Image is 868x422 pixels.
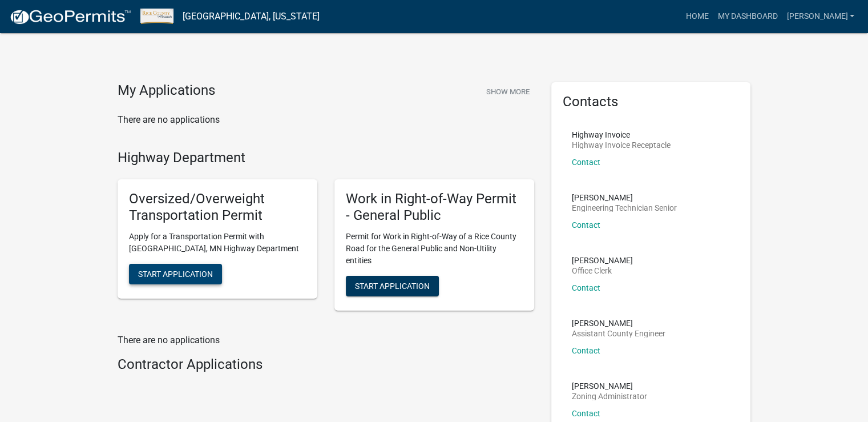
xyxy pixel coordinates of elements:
h5: Oversized/Overweight Transportation Permit [129,191,306,224]
button: Start Application [129,264,222,284]
span: Start Application [138,269,213,278]
h5: Work in Right-of-Way Permit - General Public [346,191,523,224]
a: Contact [572,346,600,355]
h4: Contractor Applications [118,356,534,373]
p: Highway Invoice Receptacle [572,141,671,149]
a: [PERSON_NAME] [782,6,859,27]
p: [PERSON_NAME] [572,256,633,264]
a: [GEOGRAPHIC_DATA], [US_STATE] [183,7,320,26]
p: Highway Invoice [572,131,671,139]
button: Start Application [346,276,439,296]
a: Contact [572,158,600,167]
p: There are no applications [118,333,534,347]
p: Assistant County Engineer [572,329,665,337]
button: Show More [482,82,534,101]
a: Contact [572,409,600,418]
a: Contact [572,283,600,292]
a: Contact [572,220,600,230]
p: Engineering Technician Senior [572,204,677,212]
p: There are no applications [118,113,534,127]
p: Office Clerk [572,267,633,275]
p: [PERSON_NAME] [572,382,647,390]
wm-workflow-list-section: Contractor Applications [118,356,534,377]
p: Apply for a Transportation Permit with [GEOGRAPHIC_DATA], MN Highway Department [129,231,306,255]
p: Zoning Administrator [572,392,647,400]
p: [PERSON_NAME] [572,194,677,202]
h4: My Applications [118,82,215,99]
img: Rice County, Minnesota [140,9,173,24]
a: Home [681,6,713,27]
h5: Contacts [563,94,740,110]
p: Permit for Work in Right-of-Way of a Rice County Road for the General Public and Non-Utility enti... [346,231,523,267]
h4: Highway Department [118,150,534,166]
span: Start Application [355,281,430,290]
a: My Dashboard [713,6,782,27]
p: [PERSON_NAME] [572,319,665,327]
